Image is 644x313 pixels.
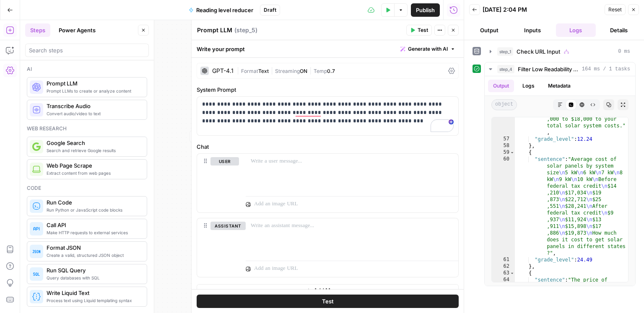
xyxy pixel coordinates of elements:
div: user [197,154,239,212]
span: | [269,66,275,75]
div: Code [27,184,147,192]
button: user [210,157,239,166]
span: | [237,66,241,75]
span: Reading level reducer [196,6,253,14]
span: Temp [314,68,327,74]
span: Streaming [275,68,300,74]
span: Format [241,68,258,74]
span: Web Page Scrape [47,161,140,170]
div: 58 [492,142,515,149]
button: Output [469,23,509,37]
div: Ai [27,65,147,73]
button: Metadata [543,80,576,92]
span: ( step_5 ) [234,26,257,34]
span: Process text using Liquid templating syntax [47,297,140,304]
button: Details [599,23,639,37]
span: Make HTTP requests to external services [47,229,140,236]
button: Reading level reducer [184,3,258,17]
div: Write your prompt [192,40,464,57]
span: Prompt LLM [47,79,140,88]
button: 0 ms [485,45,635,58]
button: Test [406,25,432,36]
span: Create a valid, structured JSON object [47,252,140,259]
button: Output [488,80,514,92]
span: Run Code [47,198,140,207]
span: step_4 [497,65,514,73]
span: ON [300,68,307,74]
span: Add Message [314,286,349,295]
button: Logs [517,80,540,92]
button: Reset [605,4,626,15]
button: Test [197,295,459,308]
span: Reset [608,6,622,13]
button: Steps [25,23,50,37]
span: | [307,66,314,75]
span: Filter Low Readability Sentences [518,65,579,73]
span: Google Search [47,139,140,147]
span: 0 ms [618,48,630,55]
button: Publish [411,3,440,17]
div: 59 [492,149,515,156]
span: Run Python or JavaScript code blocks [47,207,140,213]
button: 164 ms / 1 tasks [485,62,635,76]
input: Search steps [29,46,145,54]
span: Transcribe Audio [47,102,140,110]
span: Write Liquid Text [47,289,140,297]
label: System Prompt [197,85,459,94]
div: GPT-4.1 [212,68,234,74]
span: Text [258,68,269,74]
div: 62 [492,263,515,270]
span: Check URL Input [517,47,560,56]
div: assistant [197,218,239,277]
span: step_1 [497,47,513,56]
textarea: Prompt LLM [197,26,232,34]
div: To enrich screen reader interactions, please activate Accessibility in Grammarly extension settings [197,97,458,135]
span: Search and retrieve Google results [47,147,140,154]
span: Query databases with SQL [47,274,140,281]
button: Generate with AI [397,44,459,54]
span: Format JSON [47,243,140,252]
span: Extract content from web pages [47,170,140,176]
label: Chat [197,142,459,151]
span: Convert audio/video to text [47,110,140,117]
span: Prompt LLMs to create or analyze content [47,88,140,94]
span: Toggle code folding, rows 59 through 62 [510,149,514,156]
span: 164 ms / 1 tasks [582,65,630,73]
span: Run SQL Query [47,266,140,274]
div: 60 [492,156,515,256]
button: assistant [210,222,246,230]
span: Call API [47,221,140,229]
button: Logs [556,23,596,37]
span: Publish [416,6,435,14]
div: 63 [492,270,515,277]
div: 164 ms / 1 tasks [485,76,635,286]
button: Add Message [197,284,459,297]
div: Web research [27,125,147,132]
button: Inputs [512,23,552,37]
div: 57 [492,136,515,142]
span: Toggle code folding, rows 63 through 66 [510,270,514,277]
div: 61 [492,256,515,263]
span: 0.7 [327,68,335,74]
span: Test [322,297,334,305]
span: Generate with AI [408,45,448,53]
span: Test [418,26,428,34]
button: Power Agents [54,23,101,37]
span: object [491,99,517,110]
span: Draft [264,6,276,14]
